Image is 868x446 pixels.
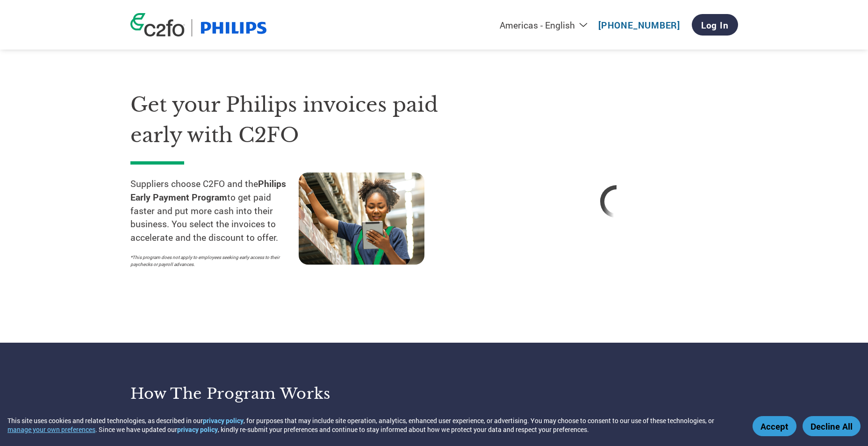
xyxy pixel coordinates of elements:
[299,173,424,265] img: supply chain worker
[130,254,289,268] p: *This program does not apply to employees seeking early access to their paychecks or payroll adva...
[130,178,286,203] strong: Philips Early Payment Program
[7,416,739,434] div: This site uses cookies and related technologies, as described in our , for purposes that may incl...
[7,425,95,434] button: manage your own preferences
[130,384,423,403] h3: How the program works
[130,90,467,150] h1: Get your Philips invoices paid early with C2FO
[692,14,738,36] a: Log In
[203,416,244,425] a: privacy policy
[130,177,299,245] p: Suppliers choose C2FO and the to get paid faster and put more cash into their business. You selec...
[753,416,796,436] button: Accept
[177,425,218,434] a: privacy policy
[803,416,861,436] button: Decline All
[130,13,185,36] img: c2fo logo
[199,19,268,36] img: Philips
[598,19,680,31] a: [PHONE_NUMBER]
